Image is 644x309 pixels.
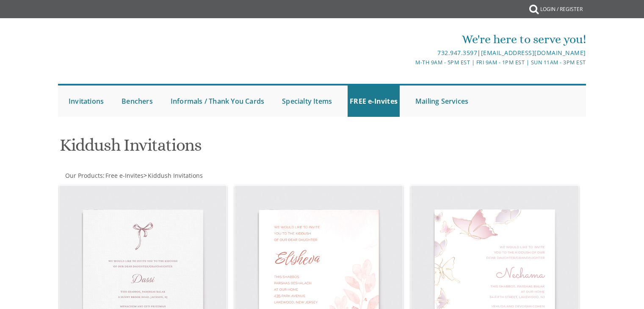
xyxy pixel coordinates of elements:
a: Invitations [66,86,106,117]
a: Free e-Invites [105,171,144,179]
span: > [144,171,203,179]
a: FREE e-Invites [348,86,400,117]
a: Benchers [119,86,155,117]
a: Our Products [64,171,103,179]
div: M-Th 9am - 5pm EST | Fri 9am - 1pm EST | Sun 11am - 3pm EST [235,58,586,67]
span: Free e-Invites [105,171,144,179]
a: Kiddush Invitations [147,171,203,179]
h1: Kiddush Invitations [60,136,405,161]
div: | [235,48,586,58]
a: Mailing Services [413,86,470,117]
span: Kiddush Invitations [148,171,203,179]
div: We're here to serve you! [235,31,586,48]
a: [EMAIL_ADDRESS][DOMAIN_NAME] [481,49,586,57]
a: 732.947.3597 [437,49,477,57]
a: Informals / Thank You Cards [169,86,266,117]
div: : [58,171,322,180]
a: Specialty Items [280,86,334,117]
